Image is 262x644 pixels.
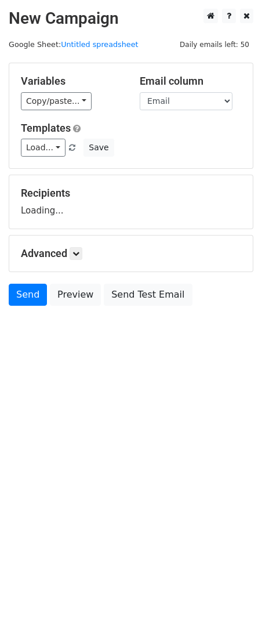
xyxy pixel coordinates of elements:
span: Daily emails left: 50 [176,38,253,51]
h5: Email column [140,75,241,88]
a: Daily emails left: 50 [176,40,253,49]
h2: New Campaign [9,9,253,28]
a: Preview [50,284,101,306]
a: Send [9,284,47,306]
a: Load... [21,139,65,157]
a: Templates [21,122,71,134]
a: Send Test Email [104,284,192,306]
button: Save [83,139,114,157]
iframe: Chat Widget [204,588,262,644]
a: Untitled spreadsheet [61,40,138,49]
h5: Variables [21,75,122,88]
h5: Recipients [21,187,241,200]
a: Copy/paste... [21,92,92,110]
div: Loading... [21,187,241,217]
h5: Advanced [21,247,241,260]
small: Google Sheet: [9,40,139,49]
